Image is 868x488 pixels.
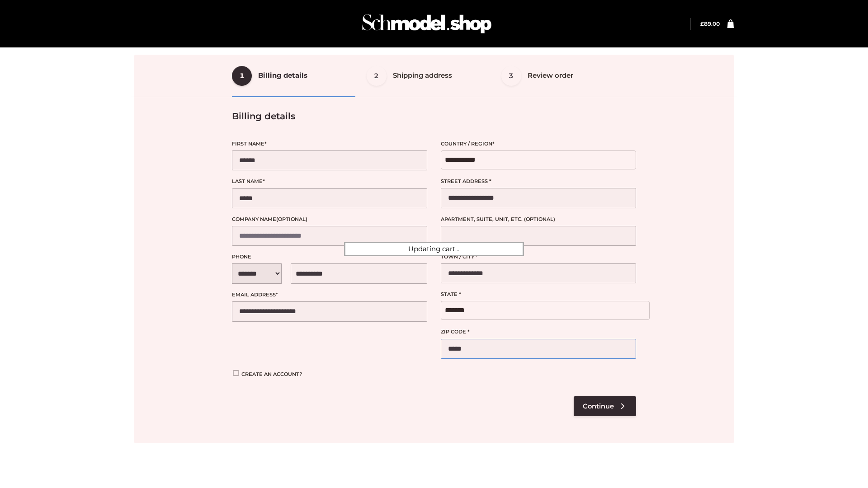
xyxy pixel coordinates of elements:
a: £89.00 [700,20,720,27]
span: £ [700,20,704,27]
img: Schmodel Admin 964 [359,6,495,42]
bdi: 89.00 [700,20,720,27]
div: Updating cart... [344,242,524,256]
